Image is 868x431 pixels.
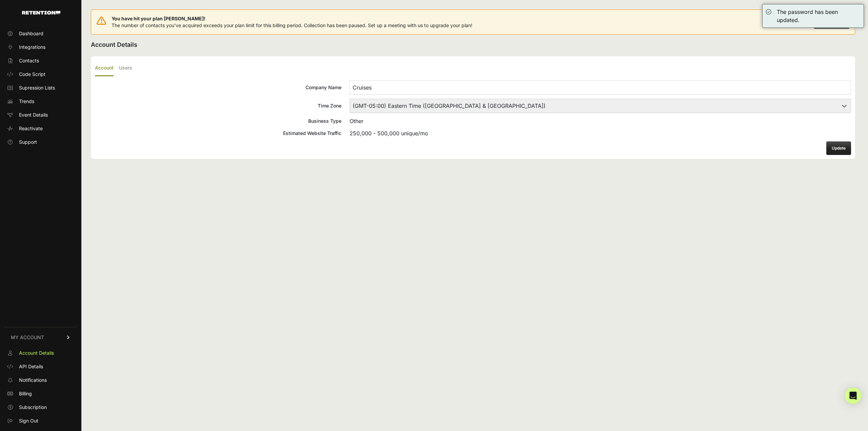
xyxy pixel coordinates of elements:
button: Remind me later [761,16,810,28]
a: Integrations [4,42,77,53]
div: Company Name [95,84,341,91]
div: Business Type [95,118,341,124]
a: Notifications [4,375,77,386]
span: MY ACCOUNT [11,334,44,341]
span: Account Details [19,350,54,356]
a: Code Script [4,69,77,80]
span: Trends [19,98,34,105]
span: Integrations [19,44,45,51]
a: Account Details [4,348,77,358]
a: Reactivate [4,123,77,134]
span: Subscription [19,404,47,411]
span: Dashboard [19,30,43,37]
button: Update [826,141,851,155]
img: Retention.com [22,11,60,15]
a: Billing [4,388,77,399]
div: Time Zone [95,102,341,109]
span: API Details [19,363,43,370]
a: Event Details [4,110,77,120]
div: Estimated Website Traffic [95,130,341,137]
span: Sign Out [19,417,38,424]
a: Dashboard [4,28,77,39]
span: Code Script [19,71,45,78]
h2: Account Details [91,40,855,50]
div: The password has been updated. [777,8,860,24]
a: Supression Lists [4,82,77,93]
span: Supression Lists [19,84,55,91]
div: Other [350,117,851,125]
a: MY ACCOUNT [4,327,77,348]
span: Event Details [19,112,48,118]
span: Support [19,139,37,145]
a: API Details [4,361,77,372]
select: Time Zone [350,99,851,113]
a: Contacts [4,55,77,66]
label: Users [119,60,132,76]
label: Account [95,60,114,76]
input: Company Name [350,80,851,95]
a: Sign Out [4,415,77,426]
span: You have hit your plan [PERSON_NAME]! [112,15,472,22]
a: Support [4,137,77,148]
span: Reactivate [19,125,43,132]
span: Notifications [19,377,47,384]
div: Open Intercom Messenger [845,388,861,404]
div: 250,000 - 500,000 unique/mo [350,129,851,137]
span: The number of contacts you've acquired exceeds your plan limit for this billing period. Collectio... [112,22,472,28]
a: Trends [4,96,77,107]
span: Contacts [19,57,39,64]
a: Subscription [4,402,77,413]
span: Billing [19,390,32,397]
